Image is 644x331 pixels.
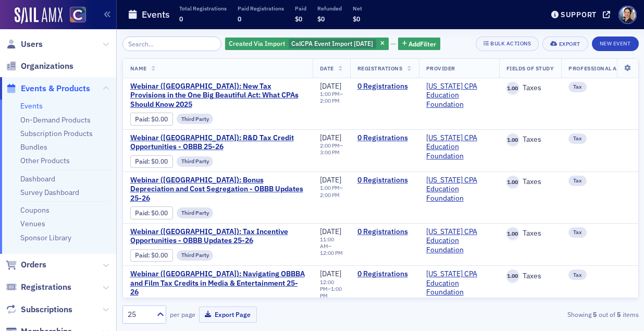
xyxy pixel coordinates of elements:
a: Paid [135,115,148,123]
div: Paid: 0 - $0 [130,206,173,219]
span: Taxes [519,272,541,281]
span: Date [320,65,334,72]
div: Tax [568,176,587,186]
a: 0 Registrations [357,82,412,91]
input: Search… [122,36,222,51]
span: Add Filter [408,39,436,48]
span: Registrations [357,65,403,72]
div: – [320,91,343,104]
span: CalCPA Event Import [DATE] [291,39,373,47]
span: Subscriptions [21,304,72,315]
div: CalCPA Event Import 8/7/25 [225,38,389,51]
div: Tax [568,227,587,238]
span: 0 [179,15,183,23]
a: Sponsor Library [20,233,71,242]
span: California CPA Education Foundation [426,269,492,297]
a: Events & Products [6,83,90,94]
a: Other Products [20,156,70,165]
a: Bundles [20,142,47,152]
button: AddFilter [398,38,441,51]
span: [DATE] [320,133,341,142]
div: Export [559,41,580,47]
a: Subscriptions [6,304,72,315]
a: [US_STATE] CPA Education Foundation [426,82,492,109]
span: California CPA Education Foundation [426,176,492,203]
div: Third Party [177,114,214,124]
a: 0 Registrations [357,269,412,279]
div: Tax [568,82,587,92]
span: $0 [317,15,325,23]
div: Paid: 0 - $0 [130,249,173,262]
a: [US_STATE] CPA Education Foundation [426,269,492,297]
label: per page [170,310,195,319]
div: Tax [568,269,587,280]
a: Webinar ([GEOGRAPHIC_DATA]): Navigating OBBBA and Film Tax Credits in Media & Entertainment 25-26 [130,269,305,297]
time: 11:00 AM [320,236,334,250]
span: Created Via Import [229,39,285,47]
span: 1.00 [506,269,519,283]
time: 3:00 PM [320,149,340,156]
div: Third Party [177,207,214,218]
a: Paid [135,209,148,217]
a: Paid [135,157,148,165]
h1: Events [142,8,170,21]
a: [US_STATE] CPA Education Foundation [426,227,492,255]
span: Events & Products [21,83,90,94]
div: Bulk Actions [490,41,531,46]
a: On-Demand Products [20,115,91,125]
div: – [320,279,343,299]
button: Export Page [199,307,257,323]
span: California CPA Education Foundation [426,82,492,109]
a: Users [6,39,43,50]
span: Taxes [519,177,541,187]
span: Webinar (CA): Navigating OBBBA and Film Tax Credits in Media & Entertainment 25-26 [130,269,305,297]
a: 0 Registrations [357,176,412,185]
span: Taxes [519,135,541,144]
a: Events [20,101,43,111]
span: Organizations [21,60,73,72]
a: Orders [6,259,46,271]
span: Taxes [519,83,541,93]
button: New Event [592,36,639,51]
div: Paid: 0 - $0 [130,155,173,168]
button: Export [542,36,588,51]
p: Total Registrations [179,5,227,12]
a: SailAMX [15,7,63,24]
div: 25 [128,309,151,320]
img: SailAMX [70,7,86,23]
div: Third Party [177,250,214,261]
span: [DATE] [320,269,341,278]
span: Webinar (CA): R&D Tax Credit Opportunities - OBBB 25-26 [130,133,305,152]
span: Orders [21,259,46,271]
p: Paid [295,5,306,12]
span: Profile [618,6,637,24]
time: 12:00 PM [320,249,343,256]
time: 1:00 PM [320,285,342,299]
span: California CPA Education Foundation [426,227,492,255]
span: [DATE] [320,81,341,91]
span: Webinar (CA): Tax Incentive Opportunities - OBBB Updates 25-26 [130,227,305,246]
span: Webinar (CA): New Tax Provisions in the One Big Beautiful Act: What CPAs Should Know 2025 [130,82,305,109]
div: Support [561,10,597,19]
span: : [135,157,151,165]
span: : [135,209,151,217]
strong: 5 [615,310,623,319]
span: [DATE] [320,227,341,236]
time: 12:00 PM [320,278,334,292]
time: 2:00 PM [320,191,340,199]
div: Paid: 0 - $0 [130,113,173,125]
a: New Event [592,38,639,47]
span: 1.00 [506,82,519,95]
span: $0 [295,15,302,23]
span: $0.00 [151,209,168,217]
span: $0.00 [151,115,168,123]
a: [US_STATE] CPA Education Foundation [426,133,492,161]
span: : [135,251,151,259]
div: – [320,185,343,198]
a: Venues [20,219,45,228]
a: Dashboard [20,174,55,183]
p: Paid Registrations [238,5,284,12]
span: 1.00 [506,133,519,146]
a: [US_STATE] CPA Education Foundation [426,176,492,203]
p: Net [353,5,362,12]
